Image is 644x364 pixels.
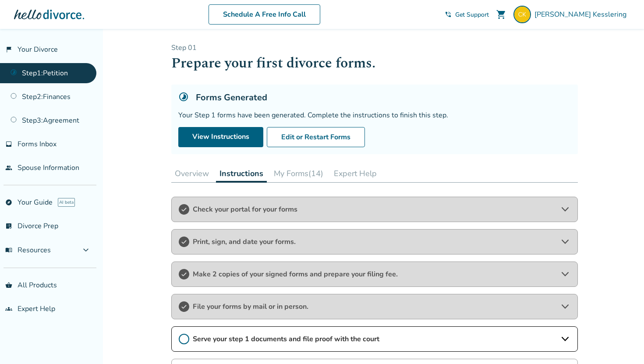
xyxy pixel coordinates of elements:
[330,165,380,182] button: Expert Help
[81,245,91,255] span: expand_more
[178,110,571,120] div: Your Step 1 forms have been generated. Complete the instructions to finish this step.
[496,9,506,20] span: shopping_cart
[5,245,51,255] span: Resources
[267,127,365,147] button: Edit or Restart Forms
[5,223,12,230] span: list_alt_check
[5,282,12,289] span: shopping_basket
[216,165,267,183] button: Instructions
[193,205,556,214] span: Check your portal for your forms
[445,11,489,19] a: phone_in_talkGet Support
[58,198,75,207] span: AI beta
[18,139,57,149] span: Forms Inbox
[193,237,556,247] span: Print, sign, and date your forms.
[600,322,644,364] iframe: Chat Widget
[5,46,12,53] span: flag_2
[171,43,578,53] p: Step 0 1
[209,4,320,25] a: Schedule A Free Info Call
[513,6,531,23] img: charles.kesslering@gmail.com
[193,334,556,344] span: Serve your step 1 documents and file proof with the court
[193,302,556,311] span: File your forms by mail or in person.
[178,127,263,147] a: View Instructions
[455,11,489,19] span: Get Support
[5,141,12,148] span: inbox
[5,199,12,206] span: explore
[171,53,578,74] h1: Prepare your first divorce forms.
[5,305,12,312] span: groups
[5,164,12,171] span: people
[270,165,327,182] button: My Forms(14)
[534,10,630,19] span: [PERSON_NAME] Kesslering
[5,247,12,254] span: menu_book
[445,11,452,18] span: phone_in_talk
[196,92,267,103] h5: Forms Generated
[171,165,212,182] button: Overview
[193,269,556,279] span: Make 2 copies of your signed forms and prepare your filing fee.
